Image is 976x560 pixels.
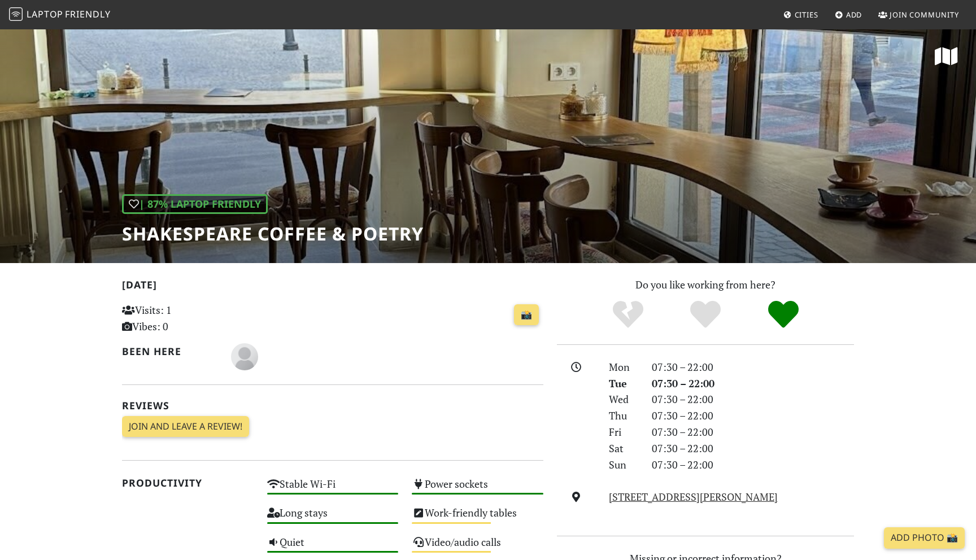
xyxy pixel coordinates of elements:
div: Wed [602,391,645,408]
div: Stable Wi-Fi [260,475,406,504]
div: 07:30 – 22:00 [645,359,861,375]
div: Power sockets [405,475,550,504]
a: LaptopFriendly LaptopFriendly [9,5,111,25]
a: Add Photo 📸 [884,527,965,549]
div: 07:30 – 22:00 [645,375,861,392]
div: 07:30 – 22:00 [645,391,861,408]
a: [STREET_ADDRESS][PERSON_NAME] [609,490,778,504]
div: Tue [602,375,645,392]
div: Long stays [260,504,406,532]
h2: Productivity [122,477,254,489]
div: 07:30 – 22:00 [645,440,861,457]
a: Join and leave a review! [122,416,249,438]
div: Sat [602,440,645,457]
div: Yes [666,299,744,330]
img: blank-535327c66bd565773addf3077783bbfce4b00ec00e9fd257753287c682c7fa38.png [231,343,258,370]
a: Cities [779,5,823,25]
div: Work-friendly tables [405,504,550,532]
span: Join Community [890,10,959,20]
div: 07:30 – 22:00 [645,424,861,440]
a: 📸 [514,304,539,326]
div: No [589,299,667,330]
h2: [DATE] [122,279,543,295]
span: Laptop [27,8,63,20]
h2: Reviews [122,400,543,412]
span: Friendly [65,8,110,20]
a: Add [830,5,867,25]
div: Fri [602,424,645,440]
div: Definitely! [744,299,822,330]
div: Thu [602,408,645,424]
div: | 87% Laptop Friendly [122,194,268,214]
div: 07:30 – 22:00 [645,408,861,424]
p: Visits: 1 Vibes: 0 [122,302,254,335]
h1: Shakespeare Coffee & Poetry [122,223,424,244]
span: Miranda M [231,349,258,362]
span: Cities [795,10,818,20]
img: LaptopFriendly [9,7,23,21]
h2: Been here [122,345,217,357]
a: Join Community [874,5,964,25]
div: Mon [602,359,645,375]
div: Sun [602,457,645,473]
span: Add [846,10,862,20]
div: 07:30 – 22:00 [645,457,861,473]
p: Do you like working from here? [557,277,854,293]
